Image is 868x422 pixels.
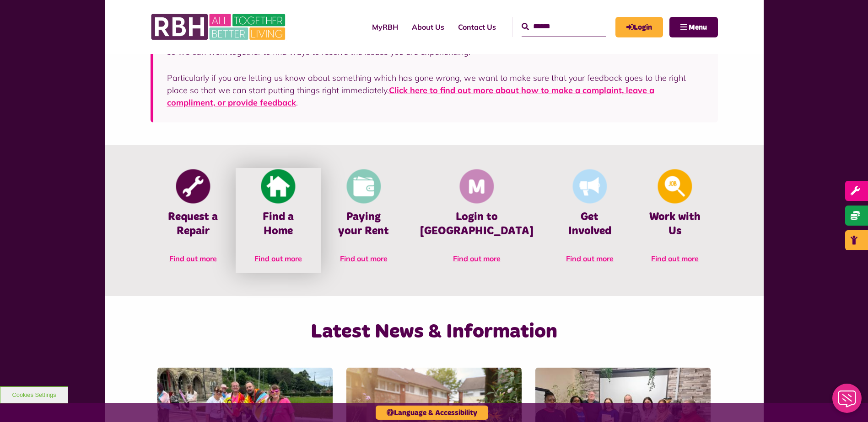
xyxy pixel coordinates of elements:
[459,169,494,204] img: Membership And Mutuality
[689,24,707,31] span: Menu
[632,168,717,273] a: Looking For A Job Work with Us Find out more
[561,210,619,238] h4: Get Involved
[236,168,321,273] a: Find A Home Find a Home Find out more
[176,169,210,204] img: Report Repair
[167,85,654,108] a: Click here to find out more about how to make a complaint, leave a compliment, or provide feedback
[151,168,236,273] a: Report Repair Request a Repair Find out more
[615,17,663,37] a: MyRBH
[254,254,302,263] span: Find out more
[334,210,392,238] h4: Paying your Rent
[451,15,503,39] a: Contact Us
[169,254,217,263] span: Find out more
[365,15,405,39] a: MyRBH
[406,168,547,273] a: Membership And Mutuality Login to [GEOGRAPHIC_DATA] Find out more
[669,17,718,37] button: Navigation
[658,169,692,204] img: Looking For A Job
[321,168,406,273] a: Pay Rent Paying your Rent Find out more
[346,169,381,204] img: Pay Rent
[522,17,606,37] input: Search
[566,254,614,263] span: Find out more
[651,254,699,263] span: Find out more
[340,254,388,263] span: Find out more
[827,381,868,422] iframe: Netcall Web Assistant for live chat
[405,15,451,39] a: About Us
[164,210,222,238] h4: Request a Repair
[376,406,488,420] button: Language & Accessibility
[245,319,623,345] h2: Latest News & Information
[261,169,296,204] img: Find A Home
[167,72,704,109] p: Particularly if you are letting us know about something which has gone wrong, we want to make sur...
[420,210,534,238] h4: Login to [GEOGRAPHIC_DATA]
[547,168,632,273] a: Get Involved Get Involved Find out more
[646,210,704,238] h4: Work with Us
[249,210,307,238] h4: Find a Home
[572,169,607,204] img: Get Involved
[151,9,288,45] img: RBH
[453,254,501,263] span: Find out more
